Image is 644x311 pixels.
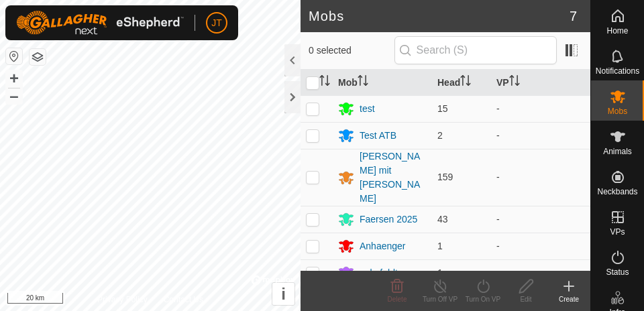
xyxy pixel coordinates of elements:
[491,122,590,149] td: -
[491,206,590,233] td: -
[491,233,590,259] td: -
[504,294,547,304] div: Edit
[610,228,625,236] span: VPs
[437,103,448,114] span: 15
[596,67,639,75] span: Notifications
[491,149,590,206] td: -
[432,70,491,96] th: Head
[272,283,294,305] button: i
[491,95,590,122] td: -
[319,77,330,88] p-sorticon: Activate to sort
[360,212,417,227] div: Faersen 2025
[608,107,627,115] span: Mobs
[360,149,427,206] div: [PERSON_NAME] mit [PERSON_NAME]
[360,129,396,143] div: Test ATB
[570,6,577,26] span: 7
[97,294,148,306] a: Privacy Policy
[211,16,222,30] span: JT
[164,294,203,306] a: Contact Us
[333,70,432,96] th: Mob
[437,172,453,182] span: 159
[6,48,22,64] button: Reset Map
[360,239,406,253] div: Anhaenger
[360,266,413,280] div: oekofeldtage
[603,147,632,155] span: Animals
[6,70,22,86] button: +
[437,214,448,225] span: 43
[388,296,407,303] span: Delete
[606,268,629,276] span: Status
[437,267,443,278] span: 1
[547,294,590,304] div: Create
[30,49,46,65] button: Map Layers
[309,44,394,58] span: 0 selected
[394,36,557,64] input: Search (S)
[358,77,368,88] p-sorticon: Activate to sort
[491,259,590,286] td: -
[597,188,637,196] span: Neckbands
[309,8,570,24] h2: Mobs
[509,77,520,88] p-sorticon: Activate to sort
[419,294,462,304] div: Turn Off VP
[281,285,286,303] span: i
[360,102,375,116] div: test
[462,294,504,304] div: Turn On VP
[606,27,628,35] span: Home
[16,11,184,35] img: Gallagher Logo
[491,70,590,96] th: VP
[460,77,471,88] p-sorticon: Activate to sort
[437,241,443,251] span: 1
[6,88,22,104] button: –
[437,130,443,141] span: 2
